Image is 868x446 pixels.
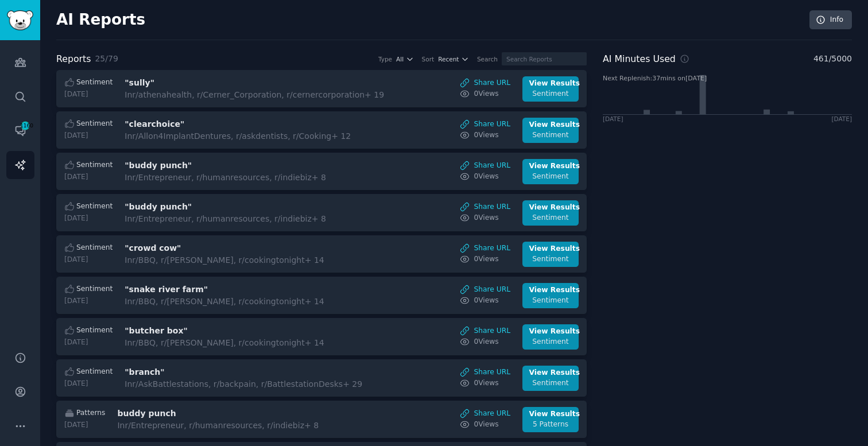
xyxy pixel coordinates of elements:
[56,153,587,190] a: Sentiment[DATE]"buddy punch"Inr/Entrepreneur, r/humanresources, r/indiebiz+ 8Share URL0ViewsView ...
[125,254,324,266] div: In r/BBQ, r/[PERSON_NAME], r/cookingtonight + 14
[56,70,587,107] a: Sentiment[DATE]"sully"Inr/athenahealth, r/Cerner_Corporation, r/cernercorporation+ 19Share URL0Vi...
[56,359,587,397] a: Sentiment[DATE]"branch"Inr/AskBattlestations, r/backpain, r/BattlestationDesks+ 29Share URL0Views...
[460,89,510,99] a: 0Views
[529,130,572,141] div: Sentiment
[125,130,351,142] div: In r/Allon4ImplantDentures, r/askdentists, r/Cooking + 12
[529,327,572,337] div: View Results
[522,324,579,350] a: View ResultsSentiment
[813,53,852,65] span: 461 / 5000
[529,285,572,296] div: View Results
[125,337,324,349] div: In r/BBQ, r/[PERSON_NAME], r/cookingtonight + 14
[56,194,587,231] a: Sentiment[DATE]"buddy punch"Inr/Entrepreneur, r/humanresources, r/indiebiz+ 8Share URL0ViewsView ...
[95,54,118,63] span: 25 / 79
[460,409,510,419] a: Share URL
[460,119,510,130] a: Share URL
[56,277,587,314] a: Sentiment[DATE]"snake river farm"Inr/BBQ, r/[PERSON_NAME], r/cookingtonight+ 14Share URL0ViewsVie...
[125,366,317,378] h3: "branch"
[76,408,105,418] span: Patterns
[56,111,587,149] a: Sentiment[DATE]"clearchoice"Inr/Allon4ImplantDentures, r/askdentists, r/Cooking+ 12Share URL0View...
[56,235,587,273] a: Sentiment[DATE]"crowd cow"Inr/BBQ, r/[PERSON_NAME], r/cookingtonight+ 14Share URL0ViewsView Resul...
[529,420,572,430] div: 5 Patterns
[64,172,113,183] div: [DATE]
[529,120,572,130] div: View Results
[7,10,33,30] img: GummySearch logo
[125,89,384,101] div: In r/athenahealth, r/Cerner_Corporation, r/cernercorporation + 19
[117,408,310,420] h3: buddy punch
[6,117,34,145] a: 1160
[529,296,572,306] div: Sentiment
[438,55,459,63] span: Recent
[64,255,113,265] div: [DATE]
[529,244,572,254] div: View Results
[529,368,572,378] div: View Results
[460,367,510,378] a: Share URL
[460,326,510,336] a: Share URL
[460,161,510,171] a: Share URL
[125,160,317,172] h3: "buddy punch"
[460,378,510,389] a: 0Views
[56,318,587,355] a: Sentiment[DATE]"butcher box"Inr/BBQ, r/[PERSON_NAME], r/cookingtonight+ 14Share URL0ViewsView Res...
[76,284,113,294] span: Sentiment
[460,285,510,295] a: Share URL
[422,55,435,63] div: Sort
[64,296,113,307] div: [DATE]
[529,378,572,389] div: Sentiment
[529,213,572,223] div: Sentiment
[522,159,579,184] a: View ResultsSentiment
[378,55,392,63] div: Type
[460,296,510,306] a: 0Views
[460,172,510,182] a: 0Views
[477,55,498,63] div: Search
[502,52,587,65] input: Search Reports
[460,130,510,141] a: 0Views
[64,214,113,224] div: [DATE]
[125,284,317,296] h3: "snake river farm"
[125,242,317,254] h3: "crowd cow"
[56,401,587,438] a: Patterns[DATE]buddy punchInr/Entrepreneur, r/humanresources, r/indiebiz+ 8Share URL0ViewsView Res...
[522,76,579,102] a: View ResultsSentiment
[522,242,579,267] a: View ResultsSentiment
[529,337,572,347] div: Sentiment
[125,118,317,130] h3: "clearchoice"
[76,201,113,212] span: Sentiment
[125,325,317,337] h3: "butcher box"
[125,378,362,390] div: In r/AskBattlestations, r/backpain, r/BattlestationDesks + 29
[438,55,469,63] button: Recent
[529,409,572,420] div: View Results
[396,55,414,63] button: All
[522,366,579,391] a: View ResultsSentiment
[125,172,326,184] div: In r/Entrepreneur, r/humanresources, r/indiebiz + 8
[117,420,319,432] div: In r/Entrepreneur, r/humanresources, r/indiebiz + 8
[529,172,572,182] div: Sentiment
[529,203,572,213] div: View Results
[603,115,623,123] div: [DATE]
[522,407,579,432] a: View Results5 Patterns
[396,55,404,63] span: All
[522,118,579,143] a: View ResultsSentiment
[460,243,510,254] a: Share URL
[76,243,113,253] span: Sentiment
[125,201,317,213] h3: "buddy punch"
[64,131,113,141] div: [DATE]
[529,254,572,265] div: Sentiment
[125,77,317,89] h3: "sully"
[56,11,145,29] h2: AI Reports
[603,52,676,67] h2: AI Minutes Used
[76,325,113,336] span: Sentiment
[460,202,510,212] a: Share URL
[460,254,510,265] a: 0Views
[460,337,510,347] a: 0Views
[76,367,113,377] span: Sentiment
[64,338,113,348] div: [DATE]
[64,90,113,100] div: [DATE]
[460,420,510,430] a: 0Views
[64,379,113,389] div: [DATE]
[831,115,852,123] div: [DATE]
[809,10,852,30] a: Info
[603,75,707,82] text: Next Replenish: 37 mins on [DATE]
[76,119,113,129] span: Sentiment
[529,79,572,89] div: View Results
[76,160,113,170] span: Sentiment
[125,296,324,308] div: In r/BBQ, r/[PERSON_NAME], r/cookingtonight + 14
[64,420,105,431] div: [DATE]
